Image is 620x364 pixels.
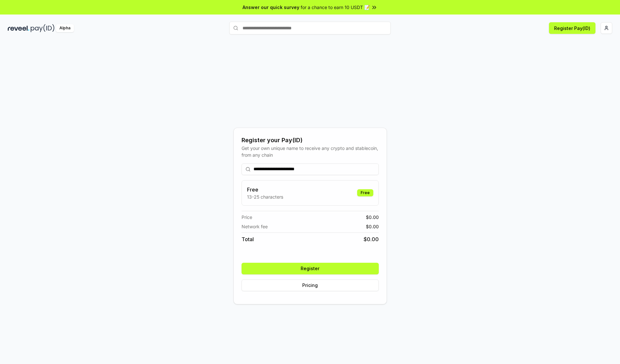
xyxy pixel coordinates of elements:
[549,22,595,34] button: Register Pay(ID)
[301,4,370,11] span: for a chance to earn 10 USDT 📝
[247,186,283,193] h3: Free
[242,136,379,145] div: Register your Pay(ID)
[242,223,268,230] span: Network fee
[247,193,283,200] p: 13-25 characters
[364,235,379,243] span: $ 0.00
[357,189,373,196] div: Free
[8,24,29,32] img: reveel_dark
[242,280,379,291] button: Pricing
[366,214,379,221] span: $ 0.00
[242,214,252,221] span: Price
[366,223,379,230] span: $ 0.00
[242,145,379,158] div: Get your own unique name to receive any crypto and stablecoin, from any chain
[242,235,254,243] span: Total
[56,24,74,32] div: Alpha
[242,263,379,274] button: Register
[243,4,299,11] span: Answer our quick survey
[31,24,55,32] img: pay_id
